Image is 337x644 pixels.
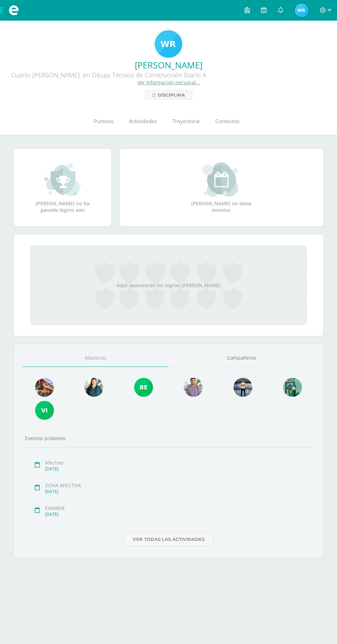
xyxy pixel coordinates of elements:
[85,378,104,397] img: 978d87b925d35904a78869fb8ac2cdd4.png
[45,489,307,494] div: [DATE]
[30,245,307,325] div: Aquí aparecerán los logros [PERSON_NAME]
[35,378,54,397] img: e29994105dc3c498302d04bab28faecd.png
[121,108,164,135] a: Actividades
[45,459,307,466] div: Afectivo
[45,466,307,472] div: [DATE]
[187,162,256,213] div: [PERSON_NAME] no tiene eventos
[22,349,168,367] a: Maestros
[155,30,182,58] img: 56260c6b3856a2ec94d6ebedd4772af4.png
[124,533,214,546] a: Ver todas las actividades
[129,118,157,125] span: Actividades
[203,162,240,197] img: event_small.png
[35,401,54,420] img: 86ad762a06db99f3d783afd7c36c2468.png
[45,511,307,517] div: [DATE]
[45,482,307,489] div: ZONA AFECTIVA
[184,378,203,397] img: b74992f0b286c7892e1bd0182a1586b6.png
[233,378,252,397] img: 62c276f9e5707e975a312ba56e3c64d5.png
[94,118,113,125] span: Punteos
[22,435,315,441] div: Eventos próximos
[168,349,315,367] a: Compañeros
[28,162,97,213] div: [PERSON_NAME] no ha ganado logros aún
[134,378,153,397] img: c41d019b26e4da35ead46476b645875d.png
[207,108,247,135] a: Contactos
[137,79,200,86] a: Ver información personal...
[6,59,331,71] a: [PERSON_NAME]
[45,505,307,511] div: EXAMEN
[145,90,192,99] a: Disciplina
[295,3,308,17] img: fcfaa8a659a726b53afcd2a7f7de06ee.png
[172,118,200,125] span: Trayectoria
[6,71,212,79] div: Cuarto [PERSON_NAME]. en Dibujo Técnico de Construcción Diario A
[283,378,302,397] img: f42db2dd1cd36b3b6e69d82baa85bd48.png
[44,162,81,197] img: achievement_small.png
[86,108,121,135] a: Punteos
[158,91,185,99] span: Disciplina
[164,108,207,135] a: Trayectoria
[215,118,239,125] span: Contactos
